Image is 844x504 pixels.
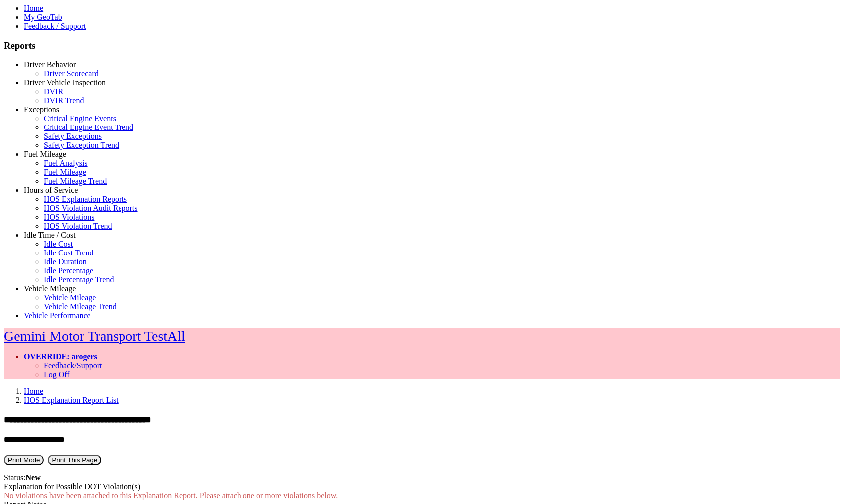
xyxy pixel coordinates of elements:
[44,69,99,78] a: Driver Scorecard
[24,150,66,158] a: Fuel Mileage
[24,311,91,320] a: Vehicle Performance
[24,78,106,87] a: Driver Vehicle Inspection
[44,266,93,275] a: Idle Percentage
[4,40,840,51] h3: Reports
[44,293,96,302] a: Vehicle Mileage
[44,177,107,185] a: Fuel Mileage Trend
[4,455,44,465] button: Print Mode
[44,87,63,96] a: DVIR
[24,13,62,21] a: My GeoTab
[44,249,94,257] a: Idle Cost Trend
[48,455,101,465] button: Print This Page
[44,257,87,266] a: Idle Duration
[24,396,119,404] a: HOS Explanation Report List
[24,4,43,12] a: Home
[44,141,119,149] a: Safety Exception Trend
[24,22,86,30] a: Feedback / Support
[24,60,76,69] a: Driver Behavior
[4,328,185,344] a: Gemini Motor Transport TestAll
[44,240,73,248] a: Idle Cost
[44,123,133,131] a: Critical Engine Event Trend
[44,168,86,176] a: Fuel Mileage
[44,132,102,140] a: Safety Exceptions
[24,186,78,194] a: Hours of Service
[24,352,97,361] a: OVERRIDE: arogers
[4,491,338,500] span: No violations have been attached to this Explanation Report. Please attach one or more violations...
[44,275,114,284] a: Idle Percentage Trend
[44,302,117,311] a: Vehicle Mileage Trend
[24,231,76,239] a: Idle Time / Cost
[44,195,127,203] a: HOS Explanation Reports
[44,222,112,230] a: HOS Violation Trend
[44,204,138,212] a: HOS Violation Audit Reports
[44,361,102,370] a: Feedback/Support
[44,370,70,378] a: Log Off
[44,159,88,167] a: Fuel Analysis
[24,105,59,114] a: Exceptions
[24,284,76,293] a: Vehicle Mileage
[4,473,840,482] div: Status:
[4,482,840,491] div: Explanation for Possible DOT Violation(s)
[26,473,41,482] strong: New
[44,114,116,123] a: Critical Engine Events
[24,387,43,395] a: Home
[44,96,84,105] a: DVIR Trend
[44,213,94,221] a: HOS Violations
